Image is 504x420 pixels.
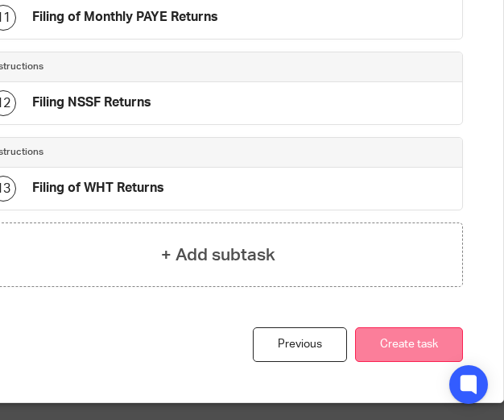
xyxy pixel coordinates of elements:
[253,327,347,362] div: Previous
[32,9,218,26] h4: Filing of Monthly PAYE Returns
[32,180,164,197] h4: Filing of WHT Returns
[32,94,151,111] h4: Filing NSSF Returns
[161,243,275,268] h4: + Add subtask
[355,327,463,362] button: Create task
